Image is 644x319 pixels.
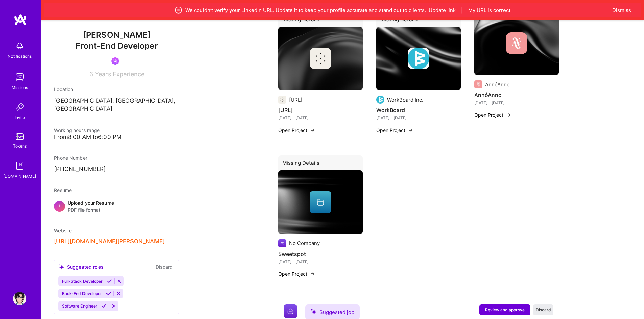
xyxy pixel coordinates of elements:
[14,14,27,26] img: logo
[408,128,413,133] img: arrow-right
[376,106,461,114] h4: WorkBoard
[54,187,72,193] span: Resume
[101,303,106,309] i: Accept
[54,97,179,113] p: [GEOGRAPHIC_DATA], [GEOGRAPHIC_DATA], [GEOGRAPHIC_DATA]
[58,263,104,270] div: Suggested roles
[376,114,461,122] div: [DATE] - [DATE]
[54,127,100,133] span: Working hours range
[474,90,559,99] h4: AnnóAnno
[376,96,384,104] img: Company logo
[13,292,26,305] img: User Avatar
[54,238,165,245] button: [URL][DOMAIN_NAME][PERSON_NAME]
[13,39,26,53] img: bell
[106,291,111,296] i: Accept
[506,112,511,118] img: arrow-right
[68,206,114,213] span: PDF file format
[485,307,525,313] span: Review and approve
[376,12,461,30] div: Missing Details
[13,101,26,114] img: Invite
[408,48,429,69] img: Company logo
[278,106,363,114] h4: [URL]
[278,27,363,90] img: cover
[16,133,24,140] img: tokens
[117,278,122,284] i: Reject
[461,7,463,14] span: |
[54,155,87,161] span: Phone Number
[54,165,179,174] p: [PHONE_NUMBER]
[95,71,144,78] span: Years Experience
[485,81,510,88] div: AnnóAnno
[376,27,461,90] img: cover
[506,32,527,54] img: Company logo
[54,86,179,93] div: Location
[387,96,423,103] div: WorkBoard Inc.
[278,127,315,134] button: Open Project
[54,228,72,233] span: Website
[278,249,363,258] h4: Sweetspot
[278,114,363,122] div: [DATE] - [DATE]
[310,48,331,69] img: Company logo
[111,57,119,65] img: Been on Mission
[54,134,179,141] div: From 8:00 AM to 6:00 PM
[57,202,62,209] span: +
[289,240,320,247] div: No Company
[474,99,559,106] div: [DATE] - [DATE]
[310,271,315,276] img: arrow-right
[612,7,631,14] button: Dismiss
[468,7,510,14] button: My URL is correct
[278,12,363,30] div: Missing Details
[62,303,97,309] span: Software Engineer
[474,111,511,118] button: Open Project
[62,278,103,284] span: Full-Stack Developer
[310,128,315,133] img: arrow-right
[429,7,456,14] button: Update link
[474,80,482,88] img: Company logo
[278,258,363,265] div: [DATE] - [DATE]
[13,142,27,150] div: Tokens
[13,71,26,84] img: teamwork
[284,304,297,318] img: Company logo
[3,172,36,180] div: [DOMAIN_NAME]
[68,199,114,213] div: Upload your Resume
[116,291,121,296] i: Reject
[8,53,32,60] div: Notifications
[13,159,26,172] img: guide book
[11,84,28,91] div: Missions
[58,264,64,270] i: icon SuggestedTeams
[153,263,175,271] button: Discard
[278,96,286,104] img: Company logo
[536,307,551,313] span: Discard
[89,71,93,78] span: 6
[54,30,179,40] span: [PERSON_NAME]
[278,170,363,234] img: cover
[62,291,102,296] span: Back-End Developer
[278,270,315,277] button: Open Project
[76,41,158,51] span: Front-End Developer
[289,96,302,103] div: [URL]
[76,6,609,14] div: We couldn’t verify your LinkedIn URL. Update it to keep your profile accurate and stand out to cl...
[107,278,112,284] i: Accept
[311,309,317,315] i: icon SuggestedTeams
[278,239,286,247] img: Company logo
[111,303,116,309] i: Reject
[376,127,413,134] button: Open Project
[278,155,363,173] div: Missing Details
[15,114,25,121] div: Invite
